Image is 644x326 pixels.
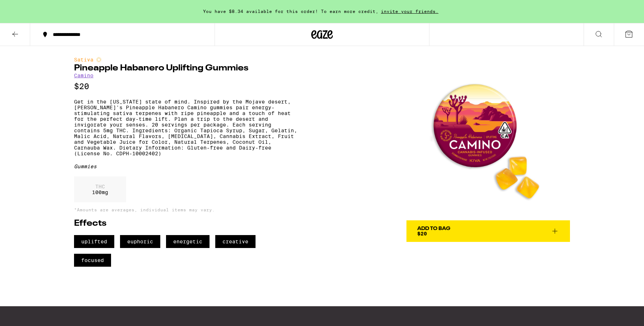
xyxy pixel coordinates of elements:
div: Gummies [74,164,297,169]
span: energetic [166,235,210,248]
h2: Effects [74,219,297,228]
span: focused [74,254,111,267]
span: uplifted [74,235,114,248]
span: euphoric [120,235,160,248]
p: $20 [74,82,297,91]
div: 100 mg [74,176,126,202]
div: Add To Bag [417,226,450,231]
p: THC [92,184,108,189]
img: sativaColor.svg [96,57,102,63]
span: You have $8.34 available for this order! To earn more credit, [203,9,378,14]
span: $20 [417,231,427,237]
p: Get in the [US_STATE] state of mind. Inspired by the Mojave desert, [PERSON_NAME]'s Pineapple Hab... [74,99,297,156]
h1: Pineapple Habanero Uplifting Gummies [74,64,297,73]
img: Camino - Pineapple Habanero Uplifting Gummies [406,57,570,220]
span: invite your friends. [378,9,441,14]
p: *Amounts are averages, individual items may vary. [74,207,297,212]
div: Sativa [74,57,297,63]
span: creative [215,235,256,248]
button: Add To Bag$20 [406,220,570,242]
iframe: Opens a widget where you can find more information [598,304,637,322]
a: Camino [74,73,93,78]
